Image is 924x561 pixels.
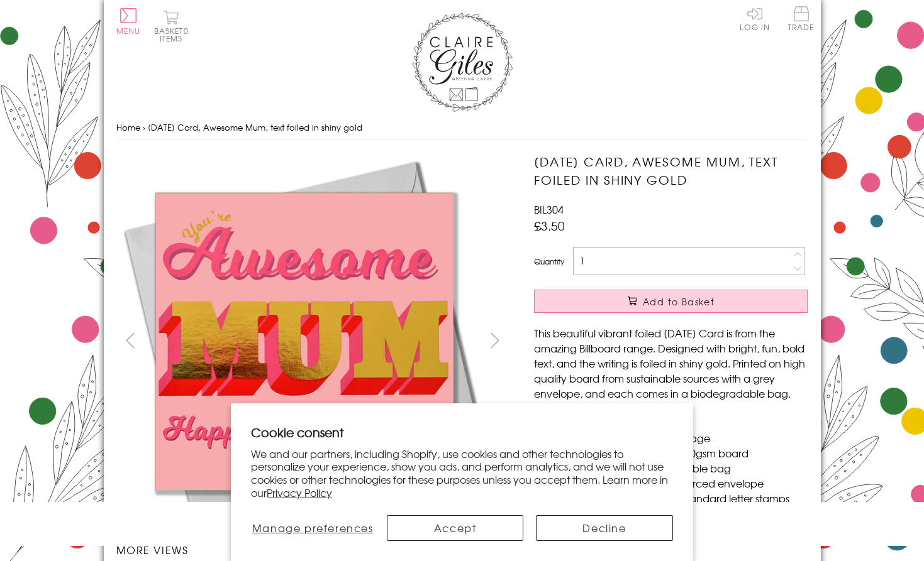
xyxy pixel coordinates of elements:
[251,447,673,499] p: We and our partners, including Shopify, use cookies and other technologies to personalize your ex...
[251,515,374,541] button: Manage preferences
[534,217,565,234] span: £3.50
[160,25,189,44] span: 0 items
[788,6,815,31] span: Trade
[252,520,374,535] span: Manage preferences
[534,202,564,217] span: BIL304
[534,290,808,313] button: Add to Basket
[251,423,673,441] h2: Cookie consent
[509,153,886,530] img: Mother's Day Card, Awesome Mum, text foiled in shiny gold
[116,121,140,133] a: Home
[116,153,493,530] img: Mother's Day Card, Awesome Mum, text foiled in shiny gold
[536,515,672,541] button: Decline
[116,8,141,35] button: Menu
[143,121,145,133] span: ›
[412,13,513,112] img: Claire Giles Greetings Cards
[643,295,715,308] span: Add to Basket
[116,326,145,354] button: prev
[788,6,815,33] a: Trade
[116,25,141,36] span: Menu
[481,326,509,354] button: next
[267,485,332,500] a: Privacy Policy
[154,10,189,42] button: Basket0 items
[116,542,509,557] h3: More views
[148,121,362,133] span: [DATE] Card, Awesome Mum, text foiled in shiny gold
[387,515,523,541] button: Accept
[534,256,564,267] label: Quantity
[116,115,808,141] nav: breadcrumbs
[740,6,770,31] a: Log In
[534,153,808,189] h1: [DATE] Card, Awesome Mum, text foiled in shiny gold
[534,325,808,401] p: This beautiful vibrant foiled [DATE] Card is from the amazing Billboard range. Designed with brig...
